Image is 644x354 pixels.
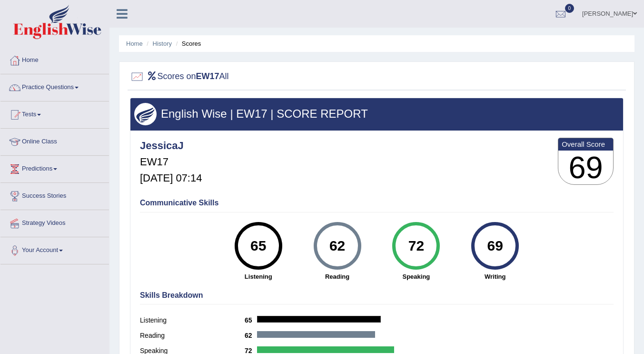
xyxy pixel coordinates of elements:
[174,39,201,48] li: Scores
[0,129,109,152] a: Online Class
[245,332,257,339] b: 62
[303,272,372,281] strong: Reading
[478,226,513,266] div: 69
[565,4,575,13] span: 0
[153,40,172,47] a: History
[140,156,202,168] h5: EW17
[460,272,530,281] strong: Writing
[196,71,219,81] b: EW17
[140,315,245,325] label: Listening
[381,272,451,281] strong: Speaking
[241,226,276,266] div: 65
[0,183,109,207] a: Success Stories
[140,199,614,207] h4: Communicative Skills
[562,140,610,148] b: Overall Score
[134,103,157,125] img: wings.png
[140,140,202,152] h4: JessicaJ
[0,210,109,234] a: Strategy Videos
[558,151,613,185] h3: 69
[140,291,614,300] h4: Skills Breakdown
[130,70,229,84] h2: Scores on All
[320,226,355,266] div: 62
[0,237,109,261] a: Your Account
[0,47,109,71] a: Home
[140,331,245,341] label: Reading
[134,108,619,120] h3: English Wise | EW17 | SCORE REPORT
[399,226,434,266] div: 72
[245,316,257,324] b: 65
[224,272,293,281] strong: Listening
[0,156,109,180] a: Predictions
[126,40,143,47] a: Home
[0,101,109,125] a: Tests
[0,74,109,98] a: Practice Questions
[140,172,202,184] h5: [DATE] 07:14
